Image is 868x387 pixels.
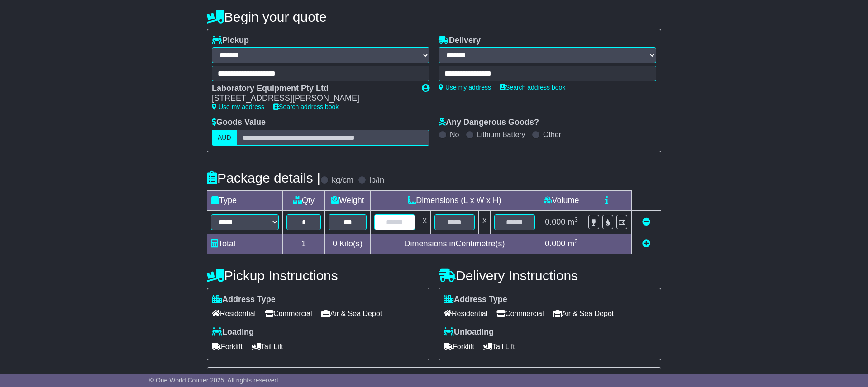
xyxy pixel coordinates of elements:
label: Address Type [212,295,276,305]
span: 0 [333,239,337,248]
td: Volume [539,190,584,210]
td: Total [207,234,283,254]
label: Address Type [444,295,507,305]
sup: 3 [574,216,578,223]
h4: Package details | [207,170,320,185]
label: Pickup [212,36,249,46]
label: Lithium Battery [477,130,525,139]
span: Tail Lift [483,340,515,354]
label: Other [543,130,561,139]
td: x [419,210,430,234]
div: [STREET_ADDRESS][PERSON_NAME] [212,94,413,104]
span: 0.000 [545,217,565,227]
div: Laboratory Equipment Pty Ltd [212,84,413,94]
span: Residential [444,307,487,321]
label: Loading [212,327,254,337]
label: Goods Value [212,118,266,127]
h4: Delivery Instructions [439,268,661,283]
h4: Begin your quote [207,9,661,24]
label: kg/cm [332,175,353,185]
label: Any Dangerous Goods? [439,118,539,127]
span: m [568,217,578,227]
a: Search address book [273,103,339,110]
td: Type [207,190,283,210]
label: Delivery [439,36,481,46]
td: Qty [283,190,325,210]
label: lb/in [369,175,384,185]
span: Residential [212,307,256,321]
span: 0.000 [545,239,565,248]
span: Commercial [265,307,312,321]
a: Search address book [500,84,565,91]
sup: 3 [574,238,578,245]
td: Kilo(s) [325,234,371,254]
span: Air & Sea Depot [321,307,382,321]
span: m [568,239,578,248]
span: Commercial [496,307,544,321]
a: Use my address [439,84,491,91]
span: Forklift [444,340,474,354]
label: Unloading [444,327,494,337]
label: AUD [212,130,237,146]
td: Dimensions in Centimetre(s) [370,234,539,254]
h4: Pickup Instructions [207,268,429,283]
span: Forklift [212,340,243,354]
td: Dimensions (L x W x H) [370,190,539,210]
td: x [479,210,491,234]
a: Add new item [642,239,650,248]
label: No [450,130,459,139]
td: Weight [325,190,371,210]
span: Tail Lift [252,340,283,354]
span: © One World Courier 2025. All rights reserved. [149,377,280,384]
span: Air & Sea Depot [553,307,614,321]
td: 1 [283,234,325,254]
a: Use my address [212,103,264,110]
a: Remove this item [642,217,650,227]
